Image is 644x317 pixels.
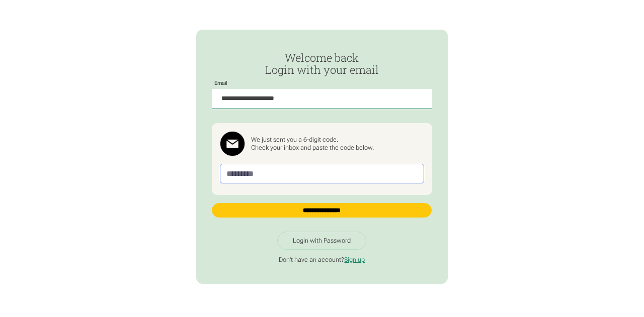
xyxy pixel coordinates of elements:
h2: Welcome back Login with your email [212,52,432,76]
form: Passwordless Login [212,52,432,226]
div: Login with Password [293,237,351,245]
div: We just sent you a 6-digit code. Check your inbox and paste the code below. [251,136,374,151]
label: Email [212,80,229,86]
p: Don't have an account? [212,256,432,264]
a: Sign up [344,256,365,263]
